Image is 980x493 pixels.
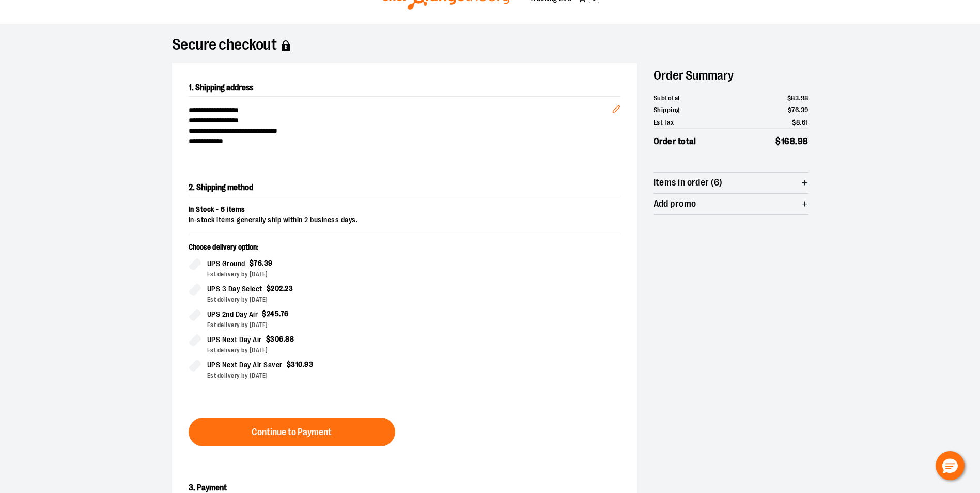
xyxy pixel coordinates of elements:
button: Items in order (6) [654,173,808,193]
h2: 2. Shipping method [189,179,620,196]
span: 76 [254,259,262,267]
span: Est Tax [654,117,674,128]
h2: 1. Shipping address [189,80,620,97]
span: 98 [801,94,808,102]
h2: Order Summary [654,63,808,88]
span: 39 [801,106,808,114]
span: $ [775,136,781,146]
span: $ [262,310,267,318]
span: 93 [304,360,313,368]
div: Est delivery by [DATE] [207,295,396,304]
span: $ [788,106,792,114]
span: 202 [271,284,283,292]
span: 61 [802,118,808,126]
span: 8 [796,118,800,126]
span: 306 [270,335,284,343]
span: Items in order (6) [654,178,723,188]
div: In Stock - 6 items [189,205,620,215]
button: Continue to Payment [189,418,395,446]
span: $ [266,335,271,343]
input: UPS Ground$76.39Est delivery by [DATE] [189,258,201,270]
span: UPS 2nd Day Air [207,309,258,320]
span: $ [787,94,791,102]
span: Shipping [654,105,680,115]
div: Est delivery by [DATE] [207,371,396,380]
span: 83 [791,94,799,102]
span: . [262,259,264,267]
span: . [795,136,798,146]
span: . [279,310,281,318]
button: Hello, have a question? Let’s chat. [936,451,965,480]
span: . [799,94,801,102]
span: $ [250,259,254,267]
div: Est delivery by [DATE] [207,346,396,355]
p: Choose delivery option: [189,242,396,258]
div: Est delivery by [DATE] [207,270,396,279]
input: UPS 2nd Day Air$245.76Est delivery by [DATE] [189,309,201,321]
span: UPS Next Day Air [207,334,262,346]
span: $ [267,284,271,292]
span: 88 [285,335,294,343]
div: In-stock items generally ship within 2 business days. [189,215,620,225]
div: Est delivery by [DATE] [207,320,396,330]
span: 23 [285,284,293,292]
span: 168 [781,136,796,146]
span: 76 [281,310,289,318]
span: . [283,284,285,292]
span: Continue to Payment [252,427,332,437]
span: . [800,118,802,126]
span: UPS 3 Day Select [207,283,262,295]
span: UPS Ground [207,258,245,270]
button: Add promo [654,194,808,214]
button: Edit [604,88,629,125]
span: Order total [654,135,696,148]
span: 39 [264,259,273,267]
span: UPS Next Day Air Saver [207,359,283,371]
span: 76 [791,106,799,114]
span: 245 [267,310,279,318]
input: UPS Next Day Air$306.88Est delivery by [DATE] [189,334,201,346]
span: . [799,106,801,114]
span: Subtotal [654,93,680,103]
span: 98 [798,136,808,146]
span: . [284,335,286,343]
span: 310 [291,360,303,368]
span: . [303,360,305,368]
input: UPS Next Day Air Saver$310.93Est delivery by [DATE] [189,359,201,372]
input: UPS 3 Day Select$202.23Est delivery by [DATE] [189,283,201,296]
span: $ [792,118,796,126]
span: $ [287,360,291,368]
span: Add promo [654,199,696,209]
h1: Secure checkout [172,40,808,51]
